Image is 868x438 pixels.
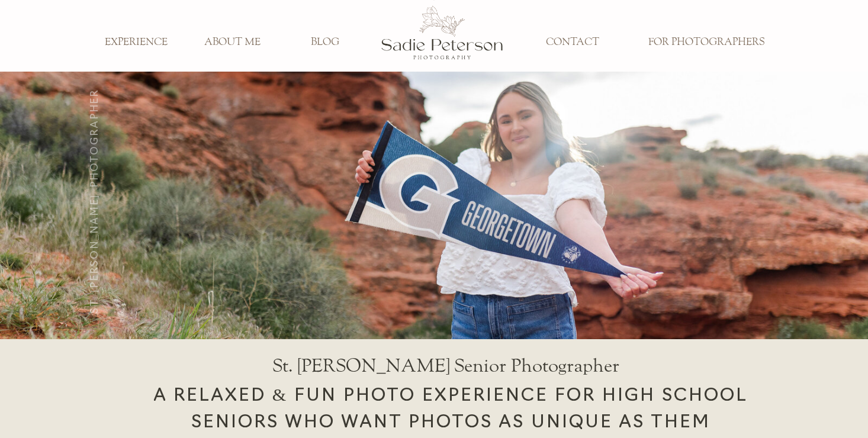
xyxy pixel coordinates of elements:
[193,36,271,49] a: ABOUT ME
[97,36,175,49] a: EXPERIENCE
[639,36,773,49] a: FOR PHOTOGRAPHERS
[269,355,623,390] h1: St. [PERSON_NAME] Senior Photographer
[533,36,612,49] a: CONTACT
[286,36,364,49] a: BLOG
[88,63,99,339] h3: St. [PERSON_NAME] Photographer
